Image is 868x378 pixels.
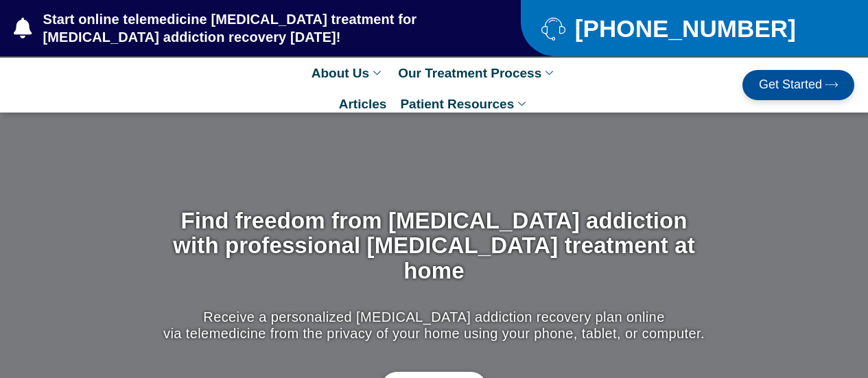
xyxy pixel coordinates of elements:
[160,209,708,283] h1: Find freedom from [MEDICAL_DATA] addiction with professional [MEDICAL_DATA] treatment at home
[391,58,563,88] a: Our Treatment Process
[572,20,796,37] span: [PHONE_NUMBER]
[332,88,394,119] a: Articles
[759,78,822,92] span: Get Started
[742,70,854,100] a: Get Started
[40,10,467,46] span: Start online telemedicine [MEDICAL_DATA] treatment for [MEDICAL_DATA] addiction recovery [DATE]!
[305,58,391,88] a: About Us
[541,16,834,40] a: [PHONE_NUMBER]
[160,309,708,342] p: Receive a personalized [MEDICAL_DATA] addiction recovery plan online via telemedicine from the pr...
[14,10,466,46] a: Start online telemedicine [MEDICAL_DATA] treatment for [MEDICAL_DATA] addiction recovery [DATE]!
[393,88,536,119] a: Patient Resources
